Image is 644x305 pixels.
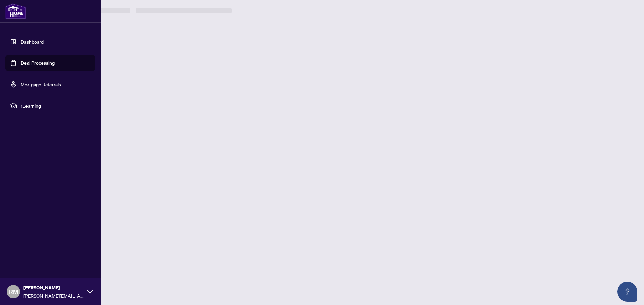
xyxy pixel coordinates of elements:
span: RM [9,287,18,296]
a: Mortgage Referrals [21,81,61,87]
button: Open asap [617,282,637,302]
span: [PERSON_NAME][EMAIL_ADDRESS][PERSON_NAME][DOMAIN_NAME] [23,292,84,299]
a: Dashboard [21,39,44,45]
span: [PERSON_NAME] [23,284,84,291]
img: logo [5,3,26,19]
span: rLearning [21,102,91,109]
a: Deal Processing [21,60,55,66]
